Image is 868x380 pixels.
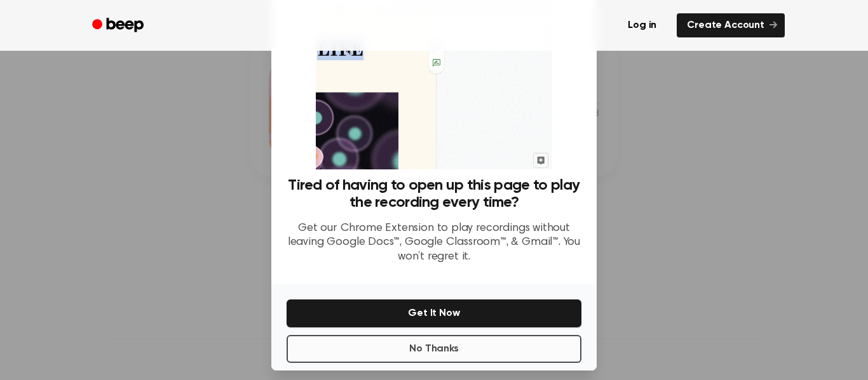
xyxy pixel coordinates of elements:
[287,177,581,211] h3: Tired of having to open up this page to play the recording every time?
[83,13,155,38] a: Beep
[287,335,581,363] button: No Thanks
[677,13,785,37] a: Create Account
[287,299,581,327] button: Get It Now
[287,221,581,265] p: Get our Chrome Extension to play recordings without leaving Google Docs™, Google Classroom™, & Gm...
[615,11,669,40] a: Log in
